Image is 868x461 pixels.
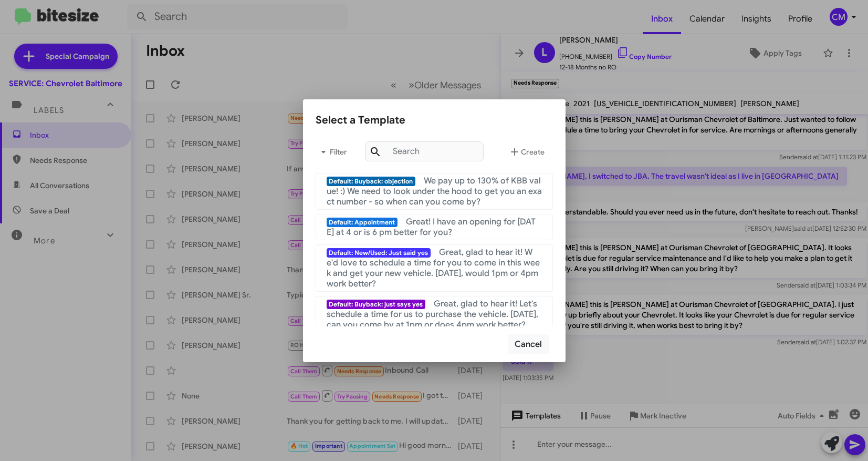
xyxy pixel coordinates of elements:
span: We pay up to 130% of KBB value! :) We need to look under the hood to get you an exact number - so... [327,176,542,207]
span: Create [508,142,545,161]
button: Cancel [508,334,549,354]
span: Default: Appointment [327,218,398,227]
button: Filter [316,139,349,165]
span: Default: New/Used: Just said yes [327,248,431,258]
span: Default: Buyback: objection [327,177,416,186]
span: Great, glad to hear it! We'd love to schedule a time for you to come in this week and get your ne... [327,247,540,289]
span: Great! I have an opening for [DATE] at 4 or is 6 pm better for you? [327,217,536,238]
span: Great, glad to hear it! Let's schedule a time for us to purchase the vehicle. [DATE], can you com... [327,299,538,330]
div: Select a Template [316,112,553,129]
span: Default: Buyback: just says yes [327,300,426,309]
input: Search [365,141,484,161]
span: Filter [316,142,349,161]
button: Create [500,139,553,165]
